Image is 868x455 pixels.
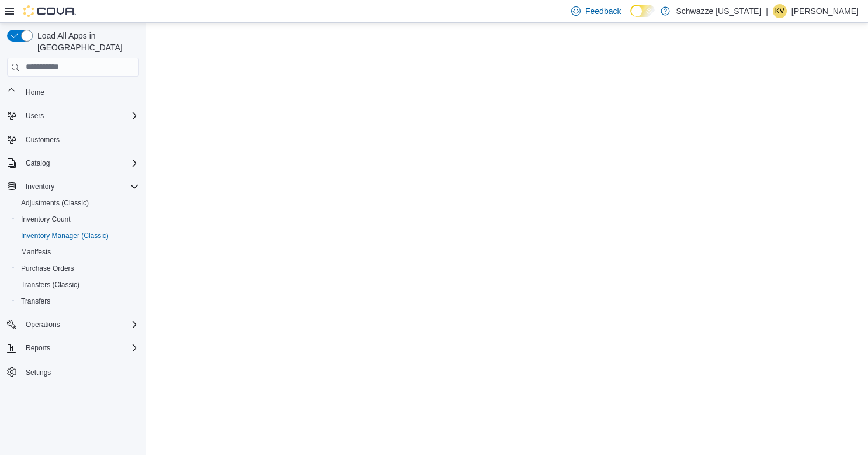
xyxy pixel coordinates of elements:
span: Purchase Orders [16,261,139,275]
span: Dark Mode [630,17,631,18]
button: Manifests [12,244,144,260]
span: Adjustments (Classic) [16,196,139,210]
span: Inventory [26,182,54,191]
div: Kristine Valdez [773,4,787,18]
p: [PERSON_NAME] [791,4,859,18]
span: Operations [21,318,139,332]
a: Manifests [16,245,55,259]
button: Transfers [12,293,144,309]
span: Inventory Count [16,212,139,226]
span: Manifests [16,245,139,259]
span: Inventory [21,180,139,194]
span: Inventory Manager (Classic) [16,229,139,243]
button: Inventory [2,178,144,195]
span: Adjustments (Classic) [21,198,89,208]
span: Customers [21,132,139,147]
input: Dark Mode [630,5,655,17]
button: Transfers (Classic) [12,277,144,293]
p: Schwazze [US_STATE] [676,4,761,18]
button: Customers [2,131,144,148]
span: Manifests [21,247,51,257]
span: Operations [26,320,60,329]
button: Reports [2,340,144,356]
span: Users [26,111,44,120]
p: | [766,4,768,18]
span: Catalog [26,158,50,168]
span: Feedback [585,5,621,17]
button: Users [2,108,144,124]
a: Customers [21,133,64,147]
span: Transfers [16,294,139,308]
span: Settings [26,368,51,377]
span: Inventory Manager (Classic) [21,231,109,240]
a: Adjustments (Classic) [16,196,93,210]
a: Transfers (Classic) [16,278,84,292]
span: Users [21,109,139,123]
button: Settings [2,363,144,380]
span: Transfers (Classic) [21,280,79,289]
button: Reports [21,341,55,355]
a: Settings [21,366,55,380]
button: Home [2,84,144,101]
button: Adjustments (Classic) [12,195,144,211]
span: Purchase Orders [21,264,74,273]
button: Inventory Count [12,211,144,227]
span: Settings [21,364,139,379]
button: Catalog [2,155,144,171]
span: Home [21,85,139,99]
img: Cova [23,5,76,17]
button: Inventory [21,180,59,194]
span: Transfers [21,297,50,306]
button: Operations [21,318,65,332]
span: Catalog [21,156,139,170]
button: Operations [2,316,144,333]
a: Purchase Orders [16,261,79,275]
button: Catalog [21,156,54,170]
a: Inventory Count [16,212,75,226]
a: Transfers [16,294,55,308]
span: Inventory Count [21,215,71,224]
span: Home [26,88,44,97]
span: KV [775,4,784,18]
span: Load All Apps in [GEOGRAPHIC_DATA] [33,30,139,53]
span: Customers [26,135,60,144]
button: Purchase Orders [12,260,144,277]
nav: Complex example [7,79,139,411]
span: Reports [26,343,50,353]
button: Users [21,109,48,123]
span: Transfers (Classic) [16,278,139,292]
button: Inventory Manager (Classic) [12,227,144,244]
a: Inventory Manager (Classic) [16,229,113,243]
a: Home [21,85,49,99]
span: Reports [21,341,139,355]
